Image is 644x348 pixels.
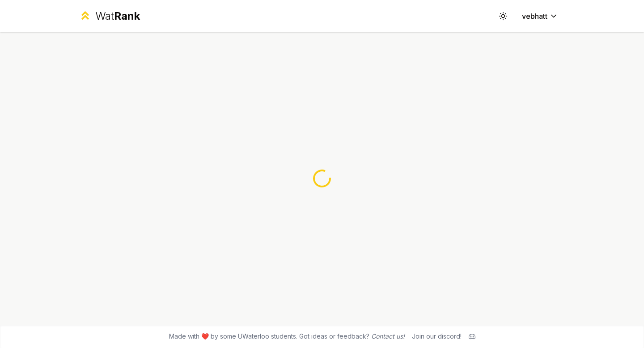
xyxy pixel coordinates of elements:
div: Join our discord! [412,332,462,341]
a: Contact us! [371,332,405,340]
span: Rank [114,9,140,22]
span: Made with ❤️ by some UWaterloo students. Got ideas or feedback? [169,332,405,341]
span: vebhatt [522,11,547,21]
div: Wat [95,9,140,23]
button: vebhatt [515,8,565,24]
a: WatRank [79,9,140,23]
